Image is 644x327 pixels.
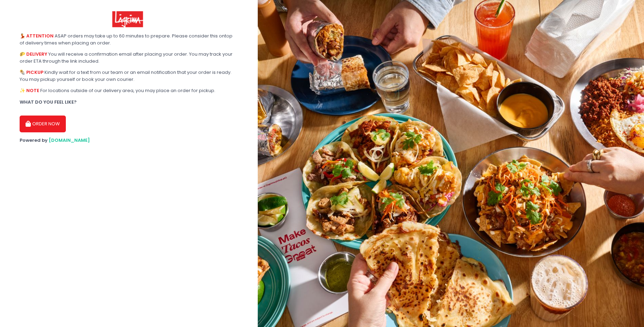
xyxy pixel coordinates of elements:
[20,69,43,76] b: 🌯 PICKUP
[20,69,238,83] div: Kindly wait for a text from our team or an email notification that your order is ready. You may p...
[20,33,54,39] b: 💃 ATTENTION
[111,11,144,28] img: Lagrima
[20,51,47,57] b: 🌮 DELIVERY
[20,99,238,106] div: WHAT DO YOU FEEL LIKE?
[20,116,66,132] button: ORDER NOW
[20,87,39,94] b: ✨ NOTE
[20,87,238,94] div: For locations outside of our delivery area, you may place an order for pickup.
[20,51,238,64] div: You will receive a confirmation email after placing your order. You may track your order ETA thro...
[20,137,238,144] div: Powered by
[49,137,90,144] a: [DOMAIN_NAME]
[20,33,238,46] div: ASAP orders may take up to 60 minutes to prepare. Please consider this ontop of delivery times wh...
